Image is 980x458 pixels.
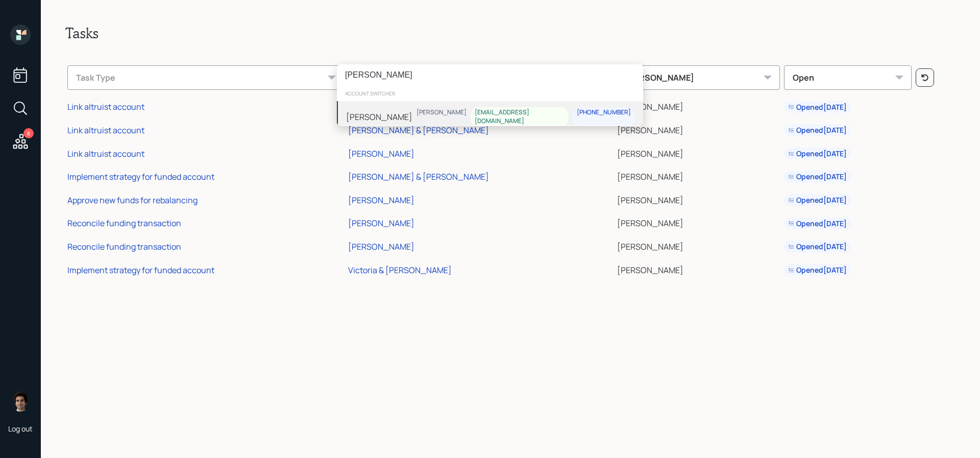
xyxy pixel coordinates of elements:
input: Type a command or search… [337,64,643,86]
div: [PERSON_NAME] [416,108,467,117]
div: [PERSON_NAME] [346,110,412,123]
div: [EMAIL_ADDRESS][DOMAIN_NAME] [475,108,565,126]
div: [PHONE_NUMBER] [577,108,631,117]
div: account switcher [337,86,643,101]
